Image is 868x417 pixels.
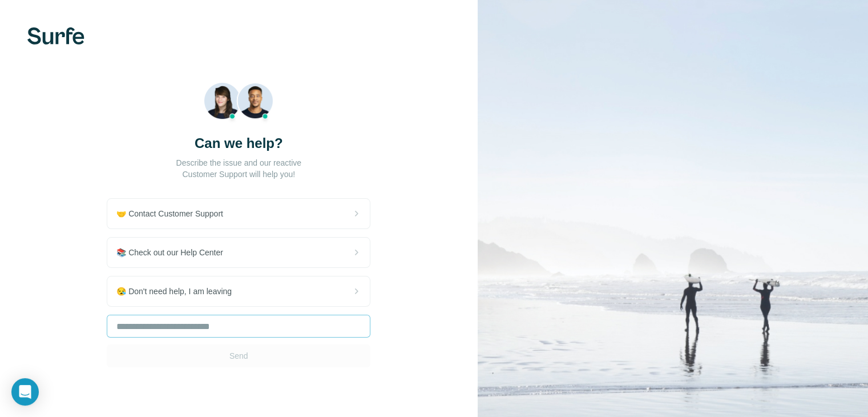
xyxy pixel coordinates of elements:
span: 😪 Don't need help, I am leaving [116,286,241,297]
div: Open Intercom Messenger [11,378,39,406]
img: Beach Photo [204,82,274,125]
p: Describe the issue and our reactive [176,157,301,169]
span: 🤝 Contact Customer Support [116,208,232,219]
span: 📚 Check out our Help Center [116,247,232,258]
p: Customer Support will help you! [182,169,295,180]
h3: Can we help? [195,134,283,153]
img: Surfe's logo [27,27,84,45]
